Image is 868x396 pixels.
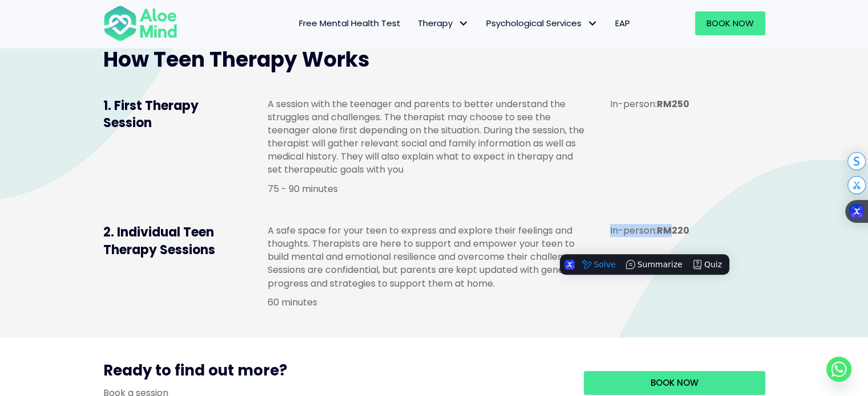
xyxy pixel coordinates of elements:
[103,223,215,259] span: 2. Individual Teen Therapy Sessions
[268,182,587,195] p: 75 - 90 minutes
[706,17,754,29] span: Book Now
[409,11,478,35] a: TherapyTherapy: submenu
[455,15,472,32] span: Therapy: submenu
[192,11,639,35] nav: Menu
[268,296,587,309] p: 60 minutes
[268,97,587,177] p: A session with the teenager and parents to better understand the struggles and challenges. The th...
[615,17,630,29] span: EAP
[478,11,607,35] a: Psychological ServicesPsychological Services: submenu
[103,97,199,132] span: 1. First Therapy Session
[290,11,409,35] a: Free Mental Health Test
[610,97,752,111] p: In-person:
[103,5,177,42] img: Aloe mind Logo
[418,17,469,29] span: Therapy
[584,371,765,395] a: Book now
[610,224,752,237] p: In-person:
[657,97,689,111] strong: RM250
[695,11,765,35] a: Book Now
[103,360,567,386] h3: Ready to find out more?
[651,377,699,389] span: Book now
[299,17,401,29] span: Free Mental Health Test
[657,224,689,237] b: RM220
[607,11,639,35] a: EAP
[826,357,851,382] a: Whatsapp
[268,224,587,290] p: A safe space for your teen to express and explore their feelings and thoughts. Therapists are her...
[584,15,601,32] span: Psychological Services: submenu
[486,17,598,29] span: Psychological Services
[103,45,370,74] span: How Teen Therapy Works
